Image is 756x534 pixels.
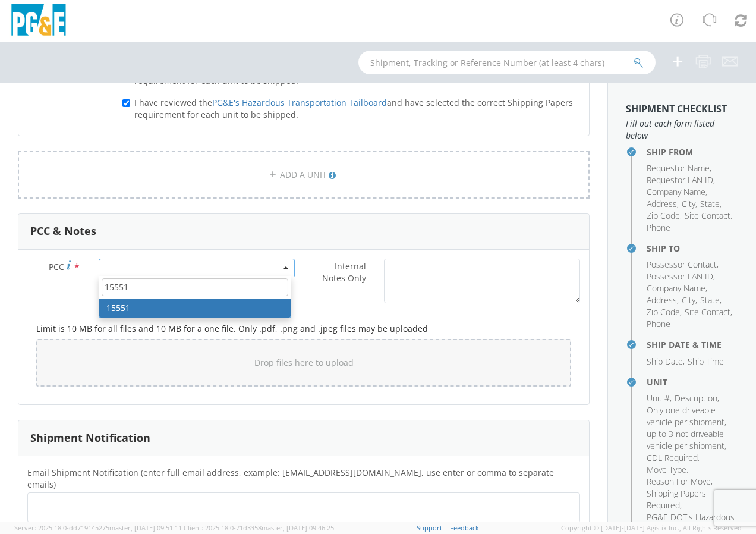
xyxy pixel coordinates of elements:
span: CDL Required [647,452,698,463]
span: Fill out each form listed below [626,118,738,142]
li: , [647,464,688,476]
span: Unit # [647,392,670,404]
li: , [647,282,707,294]
img: pge-logo-06675f144f4cfa6a6814.png [9,4,68,39]
li: , [647,404,735,452]
a: Support [417,523,442,532]
a: ADD A UNIT [18,151,590,199]
strong: Shipment Checklist [626,102,727,115]
span: PCC [49,261,64,272]
span: Client: 2025.18.0-71d3358 [184,523,334,532]
li: , [647,210,682,222]
a: Feedback [450,523,479,532]
li: , [647,356,685,367]
span: master, [DATE] 09:46:25 [262,523,334,532]
h3: PCC & Notes [30,225,96,237]
li: , [682,294,697,306]
li: , [647,452,700,464]
li: , [647,476,713,488]
span: Zip Code [647,210,680,221]
span: Ship Date [647,356,683,367]
span: I have reviewed the and have selected the correct Shipping Papers requirement for each unit to be... [134,97,573,120]
input: Shipment, Tracking or Reference Number (at least 4 chars) [358,51,656,74]
li: , [647,162,711,174]
li: , [700,198,722,210]
span: Copyright © [DATE]-[DATE] Agistix Inc., All Rights Reserved [561,523,742,533]
input: I have reviewed thePG&E's Hazardous Transportation Tailboardand have selected the correct Shippin... [122,99,130,107]
li: , [675,392,719,404]
a: PG&E's Hazardous Transportation Tailboard [212,97,387,108]
span: Address [647,294,677,306]
span: Server: 2025.18.0-dd719145275 [14,523,182,532]
span: Move Type [647,464,686,475]
li: , [647,392,672,404]
span: Email Shipment Notification (enter full email address, example: jdoe01@agistix.com, use enter or ... [27,467,554,490]
h5: Limit is 10 MB for all files and 10 MB for a one file. Only .pdf, .png and .jpeg files may be upl... [36,324,571,333]
span: Phone [647,222,670,233]
li: , [685,210,732,222]
li: , [647,186,707,198]
li: , [647,488,735,511]
h4: Ship Date & Time [647,340,738,349]
span: Shipping Papers Required [647,488,706,511]
span: Possessor Contact [647,259,717,270]
li: , [700,294,722,306]
span: Phone [647,318,670,329]
h4: Ship From [647,147,738,156]
span: I have reviewed the and have selected the correct Shipping Paper requirement for each unit to be ... [134,63,543,86]
li: , [647,294,679,306]
span: Zip Code [647,306,680,318]
span: Reason For Move [647,476,711,487]
span: Only one driveable vehicle per shipment, up to 3 not driveable vehicle per shipment [647,404,726,451]
li: , [647,271,715,282]
li: , [685,306,732,318]
li: , [682,198,697,210]
span: Site Contact [685,306,730,318]
li: 15551 [99,299,291,318]
span: State [700,198,720,209]
span: Company Name [647,186,705,197]
h4: Ship To [647,244,738,253]
span: Company Name [647,282,705,294]
span: Possessor LAN ID [647,271,713,282]
li: , [647,198,679,210]
span: Site Contact [685,210,730,221]
span: Internal Notes Only [322,260,366,284]
span: Drop files here to upload [254,357,354,368]
span: Requestor LAN ID [647,174,713,186]
span: Description [675,392,717,404]
h3: Shipment Notification [30,432,150,444]
span: Address [647,198,677,209]
span: Requestor Name [647,162,710,174]
span: State [700,294,720,306]
span: City [682,198,695,209]
span: master, [DATE] 09:51:11 [109,523,182,532]
li: , [647,259,719,271]
li: , [647,306,682,318]
li: , [647,174,715,186]
h4: Unit [647,378,738,387]
span: City [682,294,695,306]
span: Ship Time [688,356,724,367]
